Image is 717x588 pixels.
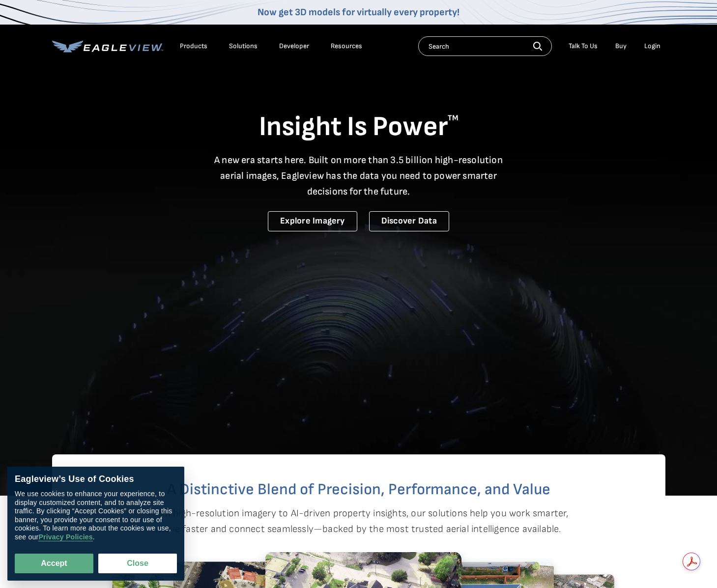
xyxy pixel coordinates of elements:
[331,42,362,51] div: Resources
[208,152,509,199] p: A new era starts here. Built on more than 3.5 billion high-resolution aerial images, Eagleview ha...
[279,42,309,51] a: Developer
[15,490,177,541] div: We use cookies to enhance your experience, to display customized content, and to analyze site tra...
[229,42,258,51] div: Solutions
[38,533,92,541] a: Privacy Policies
[615,42,627,51] a: Buy
[369,211,449,231] a: Discover Data
[180,42,207,51] div: Products
[268,211,357,231] a: Explore Imagery
[15,474,177,485] div: Eagleview’s Use of Cookies
[15,554,93,573] button: Accept
[448,113,459,123] sup: TM
[91,482,626,498] h2: A Distinctive Blend of Precision, Performance, and Value
[148,505,569,537] p: From high-resolution imagery to AI-driven property insights, our solutions help you work smarter,...
[258,6,459,18] a: Now get 3D models for virtually every property!
[644,42,660,51] div: Login
[98,554,177,573] button: Close
[52,110,665,144] h1: Insight Is Power
[569,42,598,51] div: Talk To Us
[418,36,552,56] input: Search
